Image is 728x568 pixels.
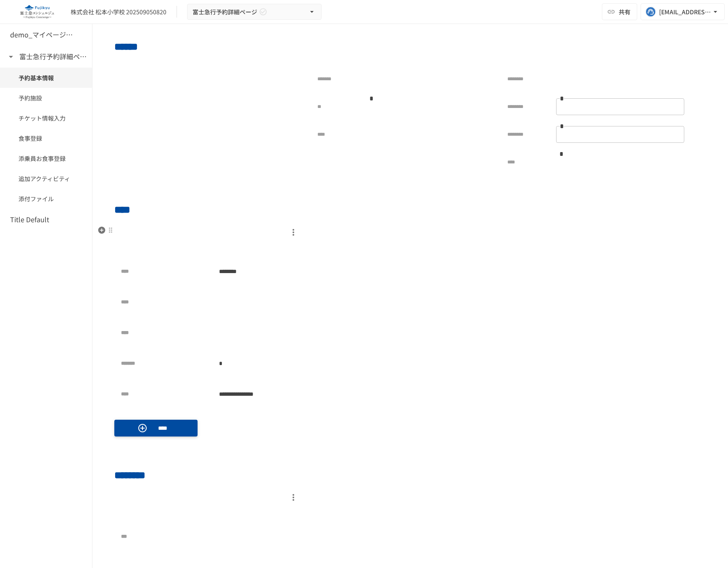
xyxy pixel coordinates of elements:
[18,73,74,82] span: 予約基本情報
[641,3,725,20] button: [EMAIL_ADDRESS][DOMAIN_NAME]
[18,113,74,123] span: チケット情報入力
[18,134,74,143] span: 食事登録
[619,7,630,16] span: 共有
[18,154,74,163] span: 添乗員お食事登録
[10,5,64,18] img: eQeGXtYPV2fEKIA3pizDiVdzO5gJTl2ahLbsPaD2E4R
[187,4,322,20] button: 富士急行予約詳細ページ
[18,93,74,103] span: 予約施設
[18,194,74,203] span: 添付ファイル
[19,51,87,62] h6: 富士急行予約詳細ページ
[659,7,711,17] div: [EMAIL_ADDRESS][DOMAIN_NAME]
[193,7,257,17] span: 富士急行予約詳細ページ
[18,174,74,183] span: 追加アクティビティ
[10,214,49,225] h6: Title Default
[10,29,77,40] h6: demo_マイページ詳細
[71,8,166,16] div: 株式会社 松本小学校 202509050820
[602,3,637,20] button: 共有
